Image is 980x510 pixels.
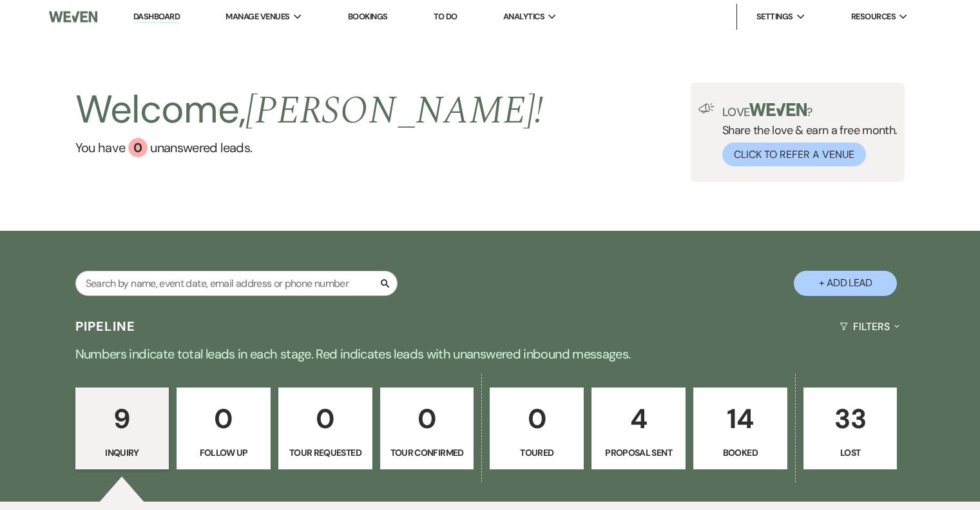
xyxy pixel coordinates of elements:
[812,397,889,440] p: 33
[503,10,544,23] span: Analytics
[133,11,180,23] a: Dashboard
[75,387,169,470] a: 9Inquiry
[698,103,715,113] img: loud-speaker-illustration.svg
[245,81,543,141] span: [PERSON_NAME] !
[287,397,364,440] p: 0
[490,387,584,470] a: 0Toured
[226,10,289,23] span: Manage Venues
[702,446,779,460] p: Booked
[702,397,779,440] p: 14
[389,397,466,440] p: 0
[49,3,97,30] img: Weven Logo
[794,271,897,296] button: + Add Lead
[434,11,457,22] a: To Do
[177,387,271,470] a: 0Follow Up
[185,446,262,460] p: Follow Up
[749,103,807,116] img: weven-logo-green.svg
[26,344,954,364] p: Numbers indicate total leads in each stage. Red indicates leads with unanswered inbound messages.
[591,387,686,470] a: 4Proposal Sent
[803,387,898,470] a: 33Lost
[693,387,787,470] a: 14Booked
[498,397,575,440] p: 0
[389,446,466,460] p: Tour Confirmed
[287,446,364,460] p: Tour Requested
[722,142,866,166] button: Click to Refer a Venue
[185,397,262,440] p: 0
[600,446,677,460] p: Proposal Sent
[834,309,905,344] button: Filters
[348,11,388,22] a: Bookings
[84,446,161,460] p: Inquiry
[851,10,896,23] span: Resources
[278,387,372,470] a: 0Tour Requested
[600,397,677,440] p: 4
[128,138,148,157] div: 0
[75,317,136,335] h3: Pipeline
[756,10,793,23] span: Settings
[812,446,889,460] p: Lost
[75,138,544,157] a: You have 0 unanswered leads.
[84,397,161,440] p: 9
[715,103,898,166] div: Share the love & earn a free month.
[75,271,398,296] input: Search by name, event date, email address or phone number
[722,103,898,118] p: Love ?
[380,387,474,470] a: 0Tour Confirmed
[75,83,544,138] h2: Welcome,
[498,446,575,460] p: Toured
